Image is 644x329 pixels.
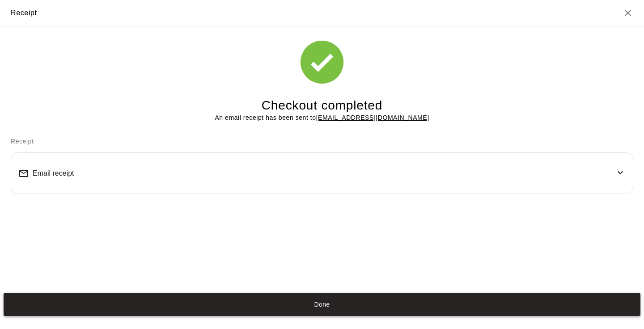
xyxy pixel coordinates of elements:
button: Close [623,8,633,18]
div: Receipt [11,7,37,19]
p: Receipt [11,137,633,146]
p: An email receipt has been sent to [215,113,429,122]
span: Email receipt [33,169,74,177]
u: [EMAIL_ADDRESS][DOMAIN_NAME] [316,114,429,121]
h4: Checkout completed [262,98,382,114]
button: Done [4,293,640,316]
